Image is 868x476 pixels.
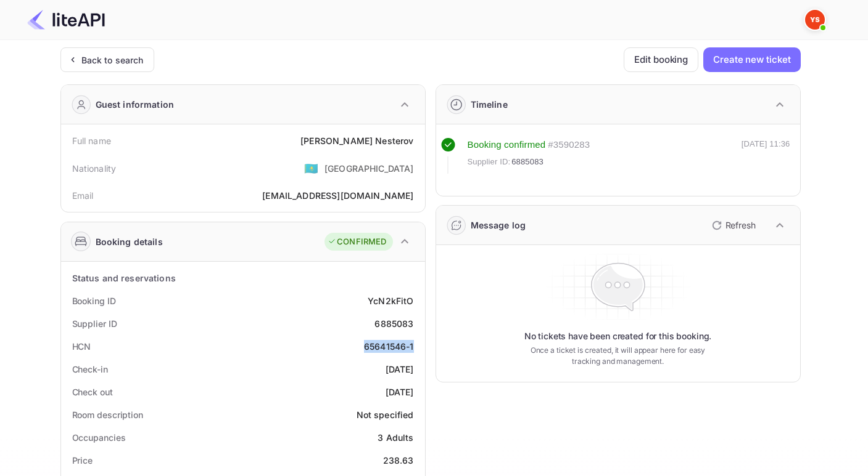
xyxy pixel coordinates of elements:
[521,345,716,367] p: Once a ticket is created, it will appear here for easy tracking and management.
[72,272,176,284] div: Status and reservations
[364,340,414,353] div: 65641546-1
[374,317,413,330] div: 6885083
[705,216,761,235] button: Refresh
[72,363,108,376] div: Check-in
[386,385,414,398] div: [DATE]
[72,294,116,307] div: Booking ID
[72,408,143,421] div: Room description
[72,162,117,175] div: Nationality
[96,235,163,248] div: Booking details
[72,340,91,353] div: HCN
[524,330,712,342] p: No tickets have been created for this booking.
[304,157,318,179] span: United States
[72,431,126,444] div: Occupancies
[624,47,698,72] button: Edit booking
[378,431,413,444] div: 3 Adults
[72,189,94,202] div: Email
[72,454,93,467] div: Price
[386,363,414,376] div: [DATE]
[383,454,414,467] div: 238.63
[357,408,414,421] div: Not specified
[468,156,511,168] span: Supplier ID:
[300,134,413,147] div: [PERSON_NAME] Nesterov
[27,10,105,30] img: LiteAPI Logo
[262,189,413,202] div: [EMAIL_ADDRESS][DOMAIN_NAME]
[471,219,526,232] div: Message log
[96,98,175,111] div: Guest information
[324,162,414,175] div: [GEOGRAPHIC_DATA]
[468,138,546,152] div: Booking confirmed
[72,317,117,330] div: Supplier ID
[72,134,111,147] div: Full name
[72,385,113,398] div: Check out
[511,156,544,168] span: 6885083
[548,138,590,152] div: # 3590283
[471,98,508,111] div: Timeline
[328,236,386,248] div: CONFIRMED
[81,54,144,67] div: Back to search
[742,138,790,174] div: [DATE] 11:36
[703,47,800,72] button: Create new ticket
[368,294,413,307] div: YcN2kFitO
[805,10,825,30] img: Yandex Support
[725,219,756,232] p: Refresh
